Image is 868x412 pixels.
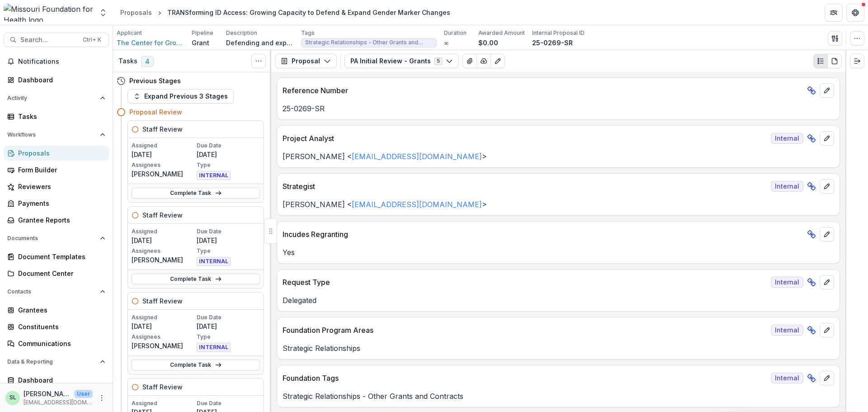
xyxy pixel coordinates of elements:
[18,305,102,315] div: Grantees
[18,58,105,66] span: Notifications
[132,150,195,159] p: [DATE]
[820,83,834,98] button: edit
[167,8,450,17] div: TRANSforming ID Access: Growing Capacity to Defend & Expand Gender Marker Changes
[444,29,467,37] p: Duration
[18,112,102,121] div: Tasks
[491,54,505,68] button: Edit as form
[771,325,803,336] span: Internal
[4,266,109,281] a: Document Center
[132,142,195,150] p: Assigned
[4,303,109,317] a: Grantees
[18,199,102,208] div: Payments
[117,6,156,19] a: Proposals
[283,373,767,384] p: Foundation Tags
[7,235,96,242] span: Documents
[283,247,834,258] p: Yes
[129,76,181,85] h4: Previous Stages
[283,277,767,288] p: Request Type
[462,54,477,68] button: View Attached Files
[827,54,842,68] button: PDF view
[226,38,294,47] p: Defending and expanding access to gender marker changes in [US_STATE] requires a concerted statew...
[532,29,585,37] p: Internal Proposal ID
[478,38,498,47] p: $0.00
[4,336,109,351] a: Communications
[820,323,834,337] button: edit
[283,391,834,402] p: Strategic Relationships - Other Grants and Contracts
[18,148,102,158] div: Proposals
[197,142,260,150] p: Due Date
[132,322,195,331] p: [DATE]
[74,390,93,398] p: User
[132,313,195,322] p: Assigned
[20,36,77,44] span: Search...
[197,161,260,169] p: Type
[142,382,183,392] h5: Staff Review
[283,325,767,336] p: Foundation Program Areas
[444,38,448,47] p: ∞
[352,152,482,161] a: [EMAIL_ADDRESS][DOMAIN_NAME]
[132,236,195,245] p: [DATE]
[197,236,260,245] p: [DATE]
[132,341,195,350] p: [PERSON_NAME]
[7,132,96,138] span: Workflows
[275,54,337,68] button: Proposal
[120,8,152,17] div: Proposals
[7,289,96,295] span: Contacts
[850,54,864,68] button: Expand right
[132,227,195,236] p: Assigned
[132,255,195,265] p: [PERSON_NAME]
[197,227,260,236] p: Due Date
[344,54,459,68] button: PA Initial Review - Grants5
[117,38,184,47] span: The Center for Growing Justice
[4,355,109,369] button: Open Data & Reporting
[4,213,109,227] a: Grantee Reports
[820,179,834,194] button: edit
[18,339,102,348] div: Communications
[117,6,454,19] nav: breadcrumb
[283,295,834,306] p: Delegated
[771,373,803,384] span: Internal
[18,165,102,175] div: Form Builder
[771,181,803,192] span: Internal
[197,343,231,352] span: INTERNAL
[142,124,183,134] h5: Staff Review
[771,133,803,144] span: Internal
[18,182,102,191] div: Reviewers
[226,29,257,37] p: Description
[18,322,102,331] div: Constituents
[283,103,834,114] p: 25-0269-SR
[820,275,834,289] button: edit
[132,161,195,169] p: Assignees
[283,151,834,162] p: [PERSON_NAME] < >
[9,395,16,401] div: Sada Lindsey
[18,375,102,385] div: Dashboard
[132,274,260,284] a: Complete Task
[132,360,260,370] a: Complete Task
[352,200,482,209] a: [EMAIL_ADDRESS][DOMAIN_NAME]
[771,277,803,288] span: Internal
[4,231,109,246] button: Open Documents
[197,322,260,331] p: [DATE]
[4,284,109,299] button: Open Contacts
[532,38,573,47] p: 25-0269-SR
[18,75,102,85] div: Dashboard
[118,57,137,65] h3: Tasks
[24,389,71,398] p: [PERSON_NAME]
[7,95,96,101] span: Activity
[24,398,93,407] p: [EMAIL_ADDRESS][DOMAIN_NAME]
[820,371,834,385] button: edit
[192,29,213,37] p: Pipeline
[96,393,107,403] button: More
[117,29,142,37] p: Applicant
[127,89,234,104] button: Expand Previous 3 Stages
[142,296,183,306] h5: Staff Review
[132,399,195,407] p: Assigned
[4,319,109,334] a: Constituents
[141,56,154,67] span: 4
[283,133,767,144] p: Project Analyst
[820,131,834,146] button: edit
[197,333,260,341] p: Type
[142,210,183,220] h5: Staff Review
[283,229,803,240] p: Incudes Regranting
[4,91,109,105] button: Open Activity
